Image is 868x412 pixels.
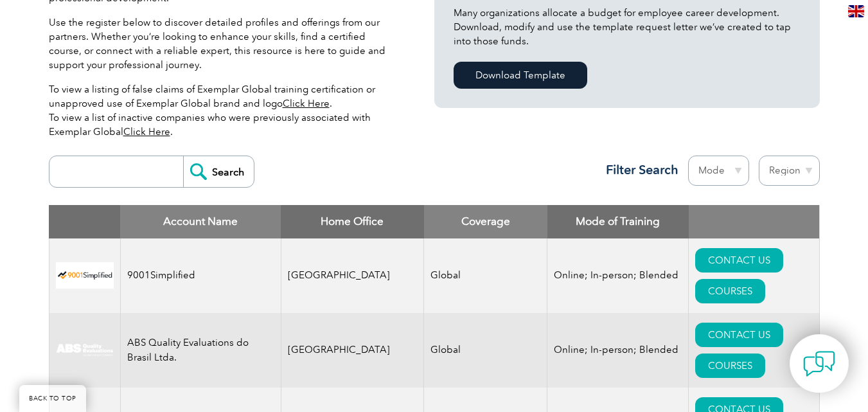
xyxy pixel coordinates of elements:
img: en [848,5,864,17]
td: Global [424,238,547,313]
a: COURSES [695,279,765,303]
img: contact-chat.png [803,348,835,380]
p: To view a listing of false claims of Exemplar Global training certification or unapproved use of ... [49,82,396,139]
th: Account Name: activate to sort column descending [120,205,281,238]
a: Click Here [283,98,330,109]
td: 9001Simplified [120,238,281,313]
td: Global [424,313,547,388]
img: 37c9c059-616f-eb11-a812-002248153038-logo.png [56,262,114,289]
a: Click Here [123,126,170,138]
a: CONTACT US [695,323,783,347]
td: [GEOGRAPHIC_DATA] [281,238,424,313]
th: Home Office: activate to sort column ascending [281,205,424,238]
th: Mode of Training: activate to sort column ascending [547,205,689,238]
a: COURSES [695,354,765,378]
h3: Filter Search [598,162,678,178]
th: : activate to sort column ascending [689,205,819,238]
p: Many organizations allocate a budget for employee career development. Download, modify and use th... [454,6,801,48]
a: BACK TO TOP [19,385,86,412]
input: Search [183,156,254,187]
td: Online; In-person; Blended [547,238,689,313]
img: c92924ac-d9bc-ea11-a814-000d3a79823d-logo.jpg [56,343,114,357]
a: Download Template [454,62,587,89]
td: ABS Quality Evaluations do Brasil Ltda. [120,313,281,388]
td: [GEOGRAPHIC_DATA] [281,313,424,388]
a: CONTACT US [695,248,783,273]
td: Online; In-person; Blended [547,313,689,388]
p: Use the register below to discover detailed profiles and offerings from our partners. Whether you... [49,15,396,72]
th: Coverage: activate to sort column ascending [424,205,547,238]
